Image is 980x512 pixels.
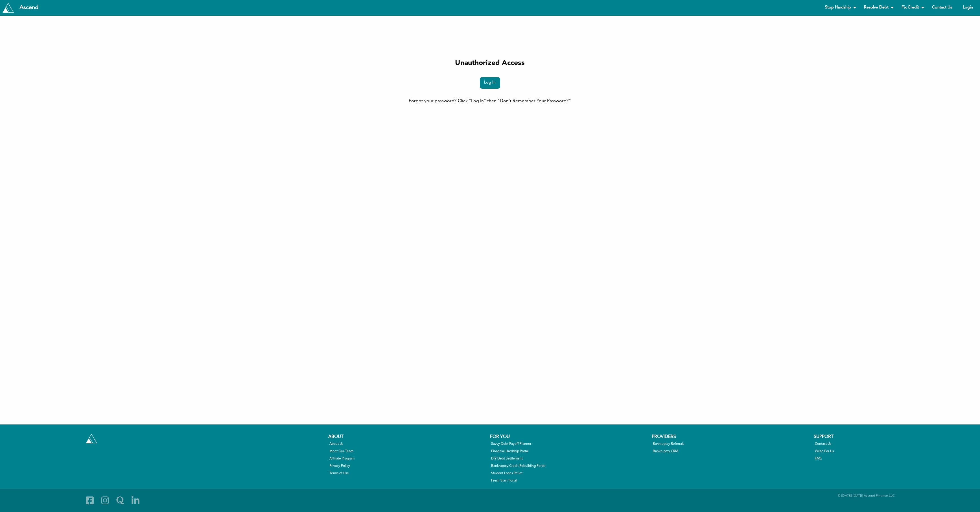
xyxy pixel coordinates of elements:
[480,77,500,89] a: Log In
[1,1,44,14] a: Tryascend.com Ascend
[84,432,99,445] a: Tryascend.com
[820,2,858,13] a: Stop Hardship
[99,493,111,507] a: Instagram
[491,478,648,483] a: Fresh Start Portal
[815,449,972,454] a: Write For Us
[329,456,486,461] a: Affiliate Program
[927,2,957,13] a: Contact Us
[168,58,813,68] h4: Unauthorized Access
[491,463,648,469] a: Bankruptcy Credit Rebuilding Portal
[652,493,894,507] div: © [DATE]-[DATE] Ascend Finance LLC
[329,471,486,476] a: Terms of Use
[329,441,486,446] a: About Us
[653,449,810,454] a: Bankruptcy CRM
[897,2,926,13] a: Fix Credit
[86,434,97,443] img: Tryascend.com
[491,441,648,446] a: Savvy Debt Payoff Planner
[815,456,972,461] a: FAQ
[328,433,487,440] div: About
[815,441,972,446] a: Contact Us
[168,98,813,104] div: Forgot your password? Click "Log In" then "Don't Remember Your Password?"
[329,449,486,454] a: Meet Our Team
[491,471,648,476] a: Student Loans Relief
[491,449,648,454] a: Financial Hardship Portal
[958,2,978,13] a: Login
[114,493,127,507] a: Quora
[15,5,43,10] div: Ascend
[129,493,142,507] a: Linkedin
[3,3,14,12] img: Tryascend.com
[859,2,896,13] a: Resolve Debt
[814,433,973,440] div: Support
[652,433,811,440] div: Providers
[329,463,486,469] a: Privacy Policy
[490,433,649,440] div: For You
[83,493,96,507] a: Facebook
[491,456,648,461] a: DIY Debt Settlement
[653,441,810,446] a: Bankruptcy Referrals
